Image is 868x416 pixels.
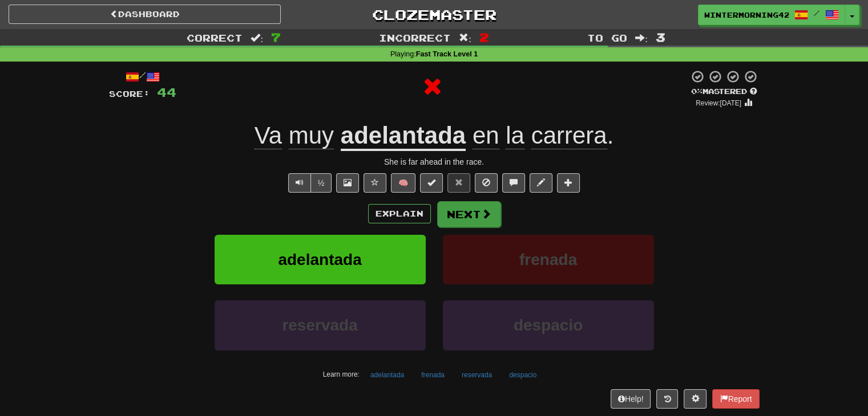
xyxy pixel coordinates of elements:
span: To go [587,32,627,43]
span: Incorrect [379,32,451,43]
span: : [635,33,648,43]
span: Score: [109,89,150,99]
button: Explain [368,204,431,223]
u: adelantada [341,122,466,151]
small: Learn more: [323,370,360,378]
button: 🧠 [391,173,415,193]
button: Add to collection (alt+a) [557,173,580,193]
small: Review: [DATE] [696,99,741,107]
button: adelantada [215,235,426,284]
span: : [459,33,471,43]
span: 0 % [691,87,703,96]
div: Text-to-speech controls [286,173,332,193]
button: despacio [503,366,543,384]
span: reservada [282,316,357,334]
button: Report [712,389,759,409]
button: Ignore sentence (alt+i) [475,173,498,193]
a: Clozemaster [298,5,570,25]
span: WinterMorning4201 [704,10,789,20]
button: despacio [443,300,654,350]
div: / [109,70,176,84]
button: Help! [611,389,651,409]
button: Round history (alt+y) [656,389,678,409]
button: reservada [215,300,426,350]
button: adelantada [364,366,410,384]
span: la [506,122,524,149]
div: She is far ahead in the race. [109,156,760,168]
span: 2 [479,30,489,44]
span: 7 [271,30,281,44]
button: Next [437,201,501,227]
button: Play sentence audio (ctl+space) [288,173,311,193]
span: : [251,33,263,43]
button: frenada [415,366,451,384]
span: 3 [656,30,665,44]
span: frenada [519,251,577,268]
a: WinterMorning4201 / [698,5,845,25]
span: / [814,9,819,17]
button: Reset to 0% Mastered (alt+r) [447,173,470,193]
span: Va [255,122,282,149]
span: Correct [187,32,243,43]
a: Dashboard [9,5,281,24]
button: Edit sentence (alt+d) [530,173,552,193]
span: . [466,122,613,149]
span: en [473,122,499,149]
div: Mastered [689,87,760,97]
span: muy [289,122,334,149]
span: 44 [157,85,176,99]
button: reservada [455,366,498,384]
button: Set this sentence to 100% Mastered (alt+m) [420,173,443,193]
button: ½ [310,173,332,193]
span: despacio [514,316,583,334]
button: Favorite sentence (alt+f) [364,173,386,193]
button: Show image (alt+x) [336,173,359,193]
span: carrera [531,122,607,149]
button: Discuss sentence (alt+u) [502,173,525,193]
strong: Fast Track Level 1 [416,50,478,58]
span: adelantada [278,251,361,268]
button: frenada [443,235,654,284]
